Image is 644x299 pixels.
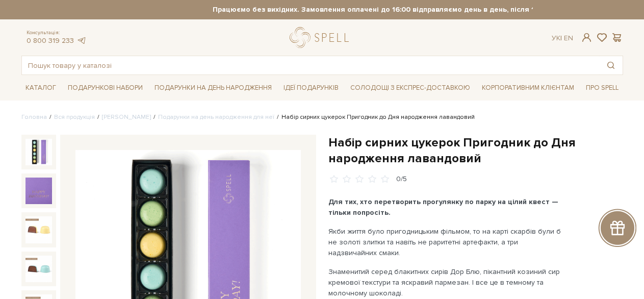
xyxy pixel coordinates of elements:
[25,256,52,282] img: Набір сирних цукерок Пригодник до Дня народження лавандовий
[396,175,407,184] div: 0/5
[21,113,47,121] a: Головна
[21,80,60,96] span: Каталог
[274,113,475,122] li: Набір сирних цукерок Пригодник до Дня народження лавандовий
[478,79,578,96] a: Корпоративним клієнтам
[22,56,599,74] input: Пошук товару у каталозі
[27,30,87,36] span: Консультація:
[599,56,623,74] button: Пошук товару у каталозі
[25,216,52,243] img: Набір сирних цукерок Пригодник до Дня народження лавандовий
[279,80,343,96] span: Ідеї подарунків
[27,36,74,45] a: 0 800 319 233
[552,34,573,43] div: Ук
[25,139,52,165] img: Набір сирних цукерок Пригодник до Дня народження лавандовий
[328,197,558,217] b: Для тих, хто перетворить прогулянку по парку на цілий квест — тільки попросіть.
[564,34,573,42] a: En
[346,79,474,96] a: Солодощі з експрес-доставкою
[54,113,95,121] a: Вся продукція
[150,80,276,96] span: Подарунки на День народження
[76,36,87,45] a: telegram
[102,113,151,121] a: [PERSON_NAME]
[25,178,52,204] img: Набір сирних цукерок Пригодник до Дня народження лавандовий
[290,27,353,48] a: logo
[560,34,562,42] span: |
[64,80,147,96] span: Подарункові набори
[328,226,568,258] p: Якби життя було пригодницьким фільмом, то на карті скарбів були б не золоті злитки та навіть не р...
[582,80,623,96] span: Про Spell
[158,113,274,121] a: Подарунки на день народження для неї
[328,135,623,166] h1: Набір сирних цукерок Пригодник до Дня народження лавандовий
[328,266,568,298] p: Знаменитий серед блакитних сирів Дор Блю, пікантний козиний сир кремової текстури та яскравий пар...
